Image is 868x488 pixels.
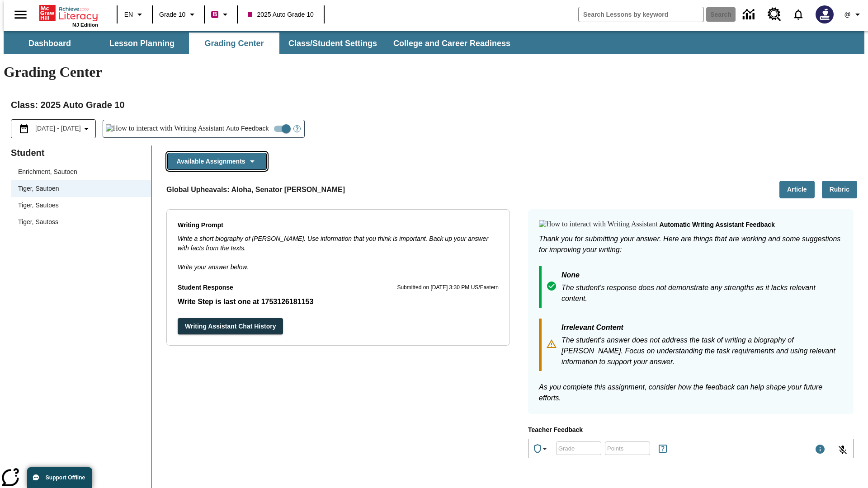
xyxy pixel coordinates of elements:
input: search field [579,7,703,22]
p: Student Response [178,283,233,293]
p: None [561,270,843,282]
p: Writing Prompt [178,221,499,230]
div: Home [39,3,98,28]
input: Grade: Letters, numbers, %, + and - are allowed. [556,436,601,460]
span: @ [844,10,850,19]
p: Irrelevant Content [561,322,843,335]
button: Class/Student Settings [281,33,384,54]
p: Teacher Feedback [528,425,854,435]
button: Select a new avatar [810,3,839,26]
button: Grading Center [189,33,279,54]
p: The student's answer does not address the task of writing a biography of [PERSON_NAME]. Focus on ... [561,335,843,367]
input: Points: Must be equal to or less than 25. [605,436,650,460]
a: Data Center [737,2,762,27]
button: Language: EN, Select a language [120,6,149,23]
p: Thank you for submitting your answer. Here are things that are working and some suggestions for i... [539,234,843,255]
img: How to interact with Writing Assistant [539,220,658,229]
a: Home [39,4,98,22]
svg: Collapse Date Range Filter [81,123,92,134]
span: Auto Feedback [226,124,269,133]
div: Tiger, Sautoes [11,197,151,214]
span: Tiger, Sautoen [18,184,144,193]
div: SubNavbar [4,33,519,54]
span: EN [124,10,133,19]
span: 2025 Auto Grade 10 [248,10,313,19]
button: Profile/Settings [839,6,868,23]
button: Article, Will open in new tab [779,181,815,198]
div: Points: Must be equal to or less than 25. [605,441,650,455]
img: Avatar [816,5,834,23]
button: Open Help for Writing Assistant [290,120,304,137]
p: As you complete this assignment, consider how the feedback can help shape your future efforts. [539,382,843,404]
span: Enrichment, Sautoen [18,167,144,177]
div: SubNavbar [4,31,864,54]
p: Student [11,145,151,160]
button: Rubric, Will open in new tab [822,181,857,198]
button: College and Career Readiness [386,33,518,54]
p: Global Upheavals: Aloha, Senator [PERSON_NAME] [166,184,345,195]
button: Achievements [528,440,554,458]
button: Click to activate and allow voice recognition [832,439,854,461]
button: Lesson Planning [97,33,187,54]
span: Tiger, Sautoes [18,201,144,210]
h2: Class : 2025 Auto Grade 10 [11,98,857,112]
button: Grade: Grade 10, Select a grade [156,6,201,23]
div: Grade: Letters, numbers, %, + and - are allowed. [556,441,601,455]
div: Enrichment, Sautoen [11,164,151,180]
p: Automatic writing assistant feedback [660,220,775,230]
p: Student Response [178,296,499,307]
span: Support Offline [46,474,85,481]
button: Open side menu [7,1,34,28]
button: Select the date range menu item [15,123,92,134]
p: Submitted on [DATE] 3:30 PM US/Eastern [397,283,499,292]
span: B [212,9,217,20]
button: Dashboard [5,33,95,54]
button: Boost Class color is violet red. Change class color [208,6,234,23]
span: [DATE] - [DATE] [35,124,81,133]
span: Grade 10 [159,10,185,19]
div: Maximum 1000 characters Press Escape to exit toolbar and use left and right arrow keys to access ... [815,444,826,456]
img: How to interact with Writing Assistant [106,124,225,133]
a: Notifications [787,3,810,26]
h1: Grading Center [4,64,864,80]
span: NJ Edition [72,22,98,28]
a: Resource Center, Will open in new tab [762,2,787,27]
button: Available Assignments [167,153,267,170]
button: Support Offline [27,467,92,488]
p: The student's response does not demonstrate any strengths as it lacks relevant content. [561,282,843,304]
button: Rules for Earning Points and Achievements, Will open in new tab [654,440,672,458]
div: Tiger, Sautoss [11,214,151,230]
div: Tiger, Sautoen [11,180,151,197]
p: Write a short biography of [PERSON_NAME]. Use information that you think is important. Back up yo... [178,234,499,253]
span: Tiger, Sautoss [18,217,144,227]
button: Writing Assistant Chat History [178,318,283,335]
p: Write Step is last one at 1753126181153 [178,296,499,307]
p: Write your answer below. [178,253,499,272]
